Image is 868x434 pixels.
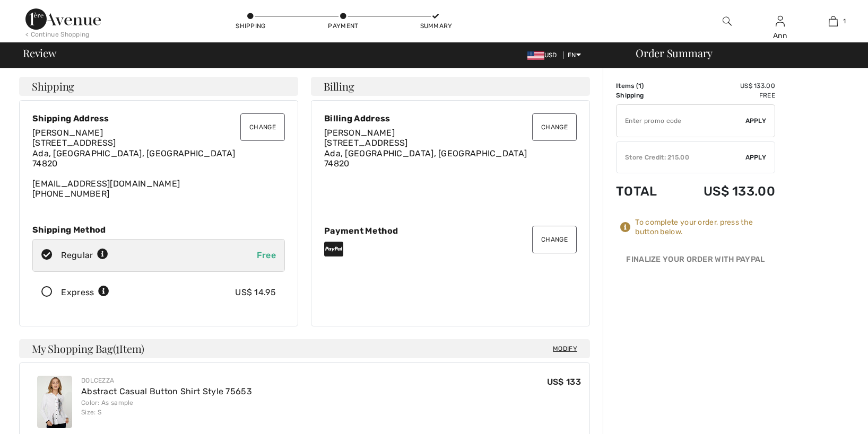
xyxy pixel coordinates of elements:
div: US$ 14.95 [235,286,276,299]
span: Modify [553,343,577,354]
span: Shipping [32,81,74,92]
div: Shipping Method [32,225,285,235]
span: US$ 133 [547,377,581,387]
img: US Dollar [527,51,544,60]
td: Items ( ) [616,81,674,91]
span: EN [568,51,581,59]
a: Abstract Casual Button Shirt Style 75653 [81,386,252,396]
h4: My Shopping Bag [19,339,590,358]
td: Free [674,91,775,100]
span: USD [527,51,561,59]
td: Total [616,173,674,209]
td: US$ 133.00 [674,173,775,209]
div: Payment Method [324,226,577,236]
button: Change [240,113,285,141]
button: Change [532,226,577,253]
span: Review [23,48,56,58]
span: [PERSON_NAME] [32,128,103,138]
span: [PERSON_NAME] [324,128,395,138]
span: Apply [745,116,767,126]
img: My Info [776,15,785,28]
span: 1 [638,82,641,90]
a: 1 [807,15,859,28]
div: Color: As sample Size: S [81,398,252,417]
img: Abstract Casual Button Shirt Style 75653 [37,376,72,428]
div: Payment [327,21,359,31]
div: Store Credit: 215.00 [617,153,745,162]
a: Sign In [776,16,785,26]
div: Dolcezza [81,376,252,385]
span: Billing [324,81,354,92]
div: Shipping [235,21,267,31]
span: 1 [116,341,119,355]
div: Regular [61,249,108,262]
div: Order Summary [623,48,862,58]
span: ( Item) [113,341,144,356]
img: search the website [723,15,732,28]
span: [STREET_ADDRESS] Ada, [GEOGRAPHIC_DATA], [GEOGRAPHIC_DATA] 74820 [324,138,527,168]
span: Apply [745,153,767,162]
div: Billing Address [324,113,577,123]
div: Express [61,286,109,299]
td: US$ 133.00 [674,81,775,91]
div: Shipping Address [32,113,285,123]
div: Finalize Your Order with PayPal [616,254,775,270]
div: Ann [754,30,806,41]
div: Summary [420,21,452,31]
td: Shipping [616,91,674,100]
button: Change [532,113,577,141]
span: 1 [843,16,846,26]
div: < Continue Shopping [25,30,90,39]
input: Promo code [617,105,745,137]
img: 1ère Avenue [25,8,101,30]
span: [STREET_ADDRESS] Ada, [GEOGRAPHIC_DATA], [GEOGRAPHIC_DATA] 74820 [32,138,235,168]
img: My Bag [829,15,838,28]
div: To complete your order, press the button below. [635,218,775,237]
span: Free [257,250,276,260]
div: [EMAIL_ADDRESS][DOMAIN_NAME] [PHONE_NUMBER] [32,128,285,199]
